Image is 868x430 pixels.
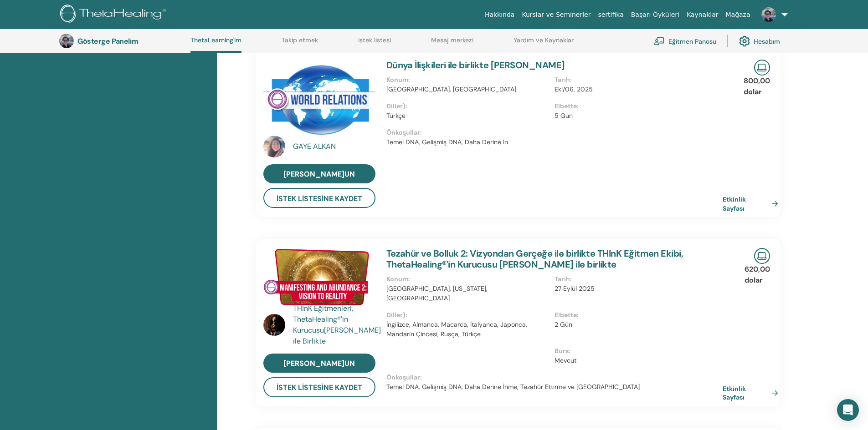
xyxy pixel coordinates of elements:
[555,102,577,110] font: Elbette
[386,102,406,110] font: Diller)
[654,37,665,45] img: chalkboard-teacher.svg
[514,36,574,44] font: Yardım ve Kaynaklar
[283,359,355,368] font: [PERSON_NAME]un
[837,399,859,421] div: Intercom Messenger'ı açın
[481,6,519,23] a: Hakkında
[358,36,391,51] a: istek listesi
[555,76,570,84] font: Tarih
[386,85,516,93] font: [GEOGRAPHIC_DATA], [GEOGRAPHIC_DATA]
[522,11,591,18] font: Kurslar ve Seminerler
[263,60,375,138] img: Dünya İlişkileri
[739,33,750,49] img: cog.svg
[386,111,406,120] font: Türkçe
[570,275,572,283] font: :
[687,11,719,18] font: Kaynaklar
[282,36,318,44] font: Takip etmek
[654,31,716,51] a: Eğitmen Panosu
[263,136,285,157] img: default.jpg
[277,383,362,393] font: İstek Listesine Kaydet
[761,7,776,22] img: default.jpg
[739,31,780,51] a: Hesabım
[668,37,716,46] font: Eğitmen Panosu
[723,196,746,212] font: Etkinlik Sayfası
[60,5,169,25] img: logo.png
[277,194,362,203] font: İstek Listesine Kaydet
[745,264,770,285] font: 620,00 dolar
[293,142,311,151] font: GAYE
[386,59,565,71] a: Dünya İlişkileri ile birlikte [PERSON_NAME]
[754,248,770,264] img: Canlı Çevrimiçi Seminer
[408,275,410,283] font: :
[358,36,391,44] font: istek listesi
[485,11,515,18] font: Hakkında
[518,6,594,23] a: Kurslar ve Seminerler
[293,304,353,335] font: THInK Eğitmenleri, ThetaHealing®'in Kurucusu
[722,6,754,23] a: Mağaza
[408,76,410,84] font: :
[263,248,375,305] img: Tezahür ve Bolluk 2: Vizyondan Gerçeğe
[577,102,579,110] font: :
[420,373,422,381] font: :
[754,37,780,46] font: Hesabım
[598,11,623,18] font: sertifika
[386,284,488,302] font: [GEOGRAPHIC_DATA], [US_STATE], [GEOGRAPHIC_DATA]
[555,85,593,93] font: Eki/06, 2025
[555,284,595,293] font: 27 Eylül 2025
[555,275,570,283] font: Tarih
[263,188,375,208] button: İstek Listesine Kaydet
[577,311,579,319] font: :
[555,347,569,355] font: Burs
[293,325,381,346] font: [PERSON_NAME] ile Birlikte
[723,195,782,212] a: Etkinlik Sayfası
[386,138,508,146] font: Temel DNA, Gelişmiş DNA, Daha Derine İn
[406,311,407,319] font: :
[386,320,527,338] font: İngilizce, Almanca, Macarca, İtalyanca, Japonca, Mandarin Çincesi, Rusça, Türkçe
[263,314,285,336] img: default.jpg
[293,303,377,347] a: THInK Eğitmenleri, ThetaHealing®'in Kurucusu[PERSON_NAME] ile Birlikte
[631,11,679,18] font: Başarı Öyküleri
[263,377,375,397] button: İstek Listesine Kaydet
[263,164,375,183] a: [PERSON_NAME]un
[293,141,377,152] a: GAYE ALKAN
[744,76,770,96] font: 800,00 dolar
[555,311,577,319] font: Elbette
[570,76,572,84] font: :
[406,102,407,110] font: :
[569,347,570,355] font: :
[59,34,74,48] img: default.jpg
[386,128,420,137] font: Önkoşullar
[555,356,576,364] font: Mevcut
[555,320,572,329] font: 2 Gün
[723,384,782,402] a: Etkinlik Sayfası
[514,36,574,51] a: Yardım ve Kaynaklar
[754,60,770,76] img: Canlı Çevrimiçi Seminer
[386,275,408,283] font: Konum
[190,36,241,53] a: ThetaLearning'im
[386,383,640,391] font: Temel DNA, Gelişmiş DNA, Daha Derine İnme, Tezahür Ettirme ve [GEOGRAPHIC_DATA]
[431,36,473,44] font: Mesaj merkezi
[683,6,722,23] a: Kaynaklar
[594,6,627,23] a: sertifika
[77,36,138,46] font: Gösterge Panelim
[283,169,355,179] font: [PERSON_NAME]un
[386,311,406,319] font: Diller)
[313,142,336,151] font: ALKAN
[190,36,241,44] font: ThetaLearning'im
[282,36,318,51] a: Takip etmek
[386,248,683,270] a: Tezahür ve Bolluk 2: Vizyondan Gerçeğe ile birlikte THInK Eğitmen Ekibi, ThetaHealing®'in Kurucus...
[725,11,750,18] font: Mağaza
[263,354,375,373] a: [PERSON_NAME]un
[555,111,573,120] font: 5 Gün
[386,373,420,381] font: Önkoşullar
[386,76,408,84] font: Konum
[627,6,683,23] a: Başarı Öyküleri
[420,128,422,137] font: :
[723,384,746,401] font: Etkinlik Sayfası
[431,36,473,51] a: Mesaj merkezi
